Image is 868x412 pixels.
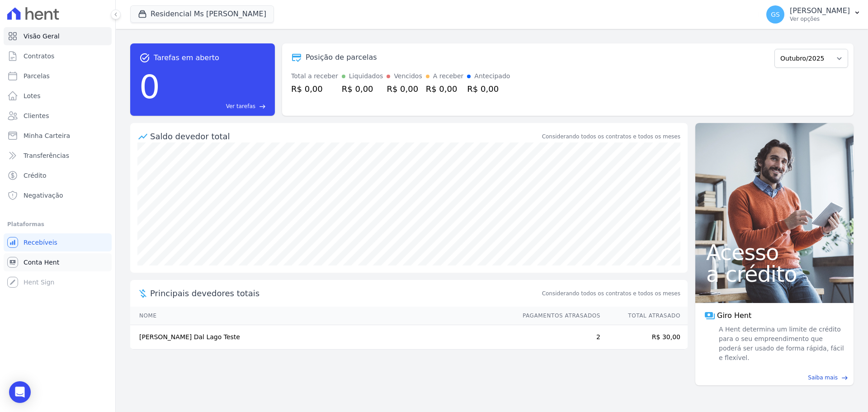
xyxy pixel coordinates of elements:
a: Crédito [4,166,112,185]
span: Conta Hent [24,258,59,267]
th: Pagamentos Atrasados [514,307,601,325]
div: R$ 0,00 [342,83,383,95]
div: R$ 0,00 [387,83,422,95]
span: Giro Hent [717,310,751,321]
a: Lotes [4,87,112,105]
span: Principais devedores totais [150,287,540,299]
div: Posição de parcelas [306,52,377,63]
span: Parcelas [24,71,50,81]
a: Contratos [4,47,112,65]
div: Saldo devedor total [150,130,540,142]
div: A receber [433,71,464,81]
span: Clientes [24,111,49,120]
span: east [259,103,266,110]
a: Parcelas [4,67,112,85]
div: Considerando todos os contratos e todos os meses [542,133,680,141]
td: [PERSON_NAME] Dal Lago Teste [130,325,514,350]
button: Residencial Ms [PERSON_NAME] [130,5,274,23]
div: Antecipado [474,71,510,81]
span: A Hent determina um limite de crédito para o seu empreendimento que poderá ser usado de forma ráp... [717,325,844,363]
span: Ver tarefas [226,102,255,110]
a: Saiba mais east [701,374,848,382]
div: Liquidados [349,71,383,81]
span: Minha Carteira [24,131,70,140]
span: Recebíveis [24,238,57,247]
td: R$ 30,00 [601,325,688,350]
span: GS [771,11,780,18]
button: GS [PERSON_NAME] Ver opções [759,2,868,27]
div: R$ 0,00 [426,83,464,95]
span: Saiba mais [808,374,838,382]
span: Crédito [24,171,47,180]
a: Recebíveis [4,233,112,251]
p: [PERSON_NAME] [790,6,850,15]
span: task_alt [139,52,150,63]
div: Open Intercom Messenger [9,381,31,403]
div: Plataformas [7,219,108,230]
span: Contratos [24,52,54,61]
div: Vencidos [394,71,422,81]
a: Transferências [4,147,112,165]
span: Considerando todos os contratos e todos os meses [542,289,680,298]
div: R$ 0,00 [467,83,510,95]
a: Ver tarefas east [164,102,266,110]
th: Total Atrasado [601,307,688,325]
a: Visão Geral [4,27,112,45]
p: Ver opções [790,15,850,23]
span: a crédito [706,263,843,285]
span: east [841,374,848,381]
span: Visão Geral [24,32,60,41]
div: 0 [139,63,160,110]
a: Negativação [4,186,112,204]
span: Tarefas em aberto [154,52,219,63]
span: Acesso [706,242,843,263]
a: Clientes [4,107,112,125]
th: Nome [130,307,514,325]
td: 2 [514,325,601,350]
a: Minha Carteira [4,127,112,145]
div: R$ 0,00 [291,83,338,95]
span: Lotes [24,91,41,100]
span: Negativação [24,191,63,200]
a: Conta Hent [4,253,112,271]
span: Transferências [24,151,69,160]
div: Total a receber [291,71,338,81]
